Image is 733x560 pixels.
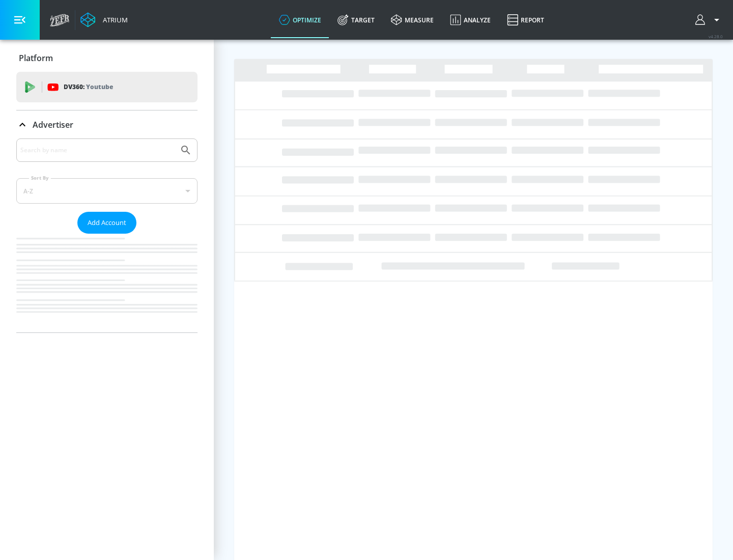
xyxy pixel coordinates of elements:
span: v 4.28.0 [709,34,723,39]
div: A-Z [16,178,198,204]
a: Atrium [80,12,128,27]
div: Advertiser [16,138,198,332]
a: optimize [271,2,329,38]
a: Target [329,2,383,38]
input: Search by name [20,144,175,157]
span: Add Account [88,217,126,229]
div: Atrium [99,15,128,24]
p: Advertiser [33,119,73,130]
button: Add Account [77,212,136,234]
div: DV360: Youtube [16,72,198,102]
div: Advertiser [16,110,198,139]
a: measure [383,2,442,38]
p: Platform [19,52,53,64]
nav: list of Advertiser [16,234,198,332]
a: Analyze [442,2,499,38]
label: Sort By [29,175,51,181]
p: DV360: [64,81,113,93]
p: Youtube [86,81,113,92]
a: Report [499,2,552,38]
div: Platform [16,44,198,72]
